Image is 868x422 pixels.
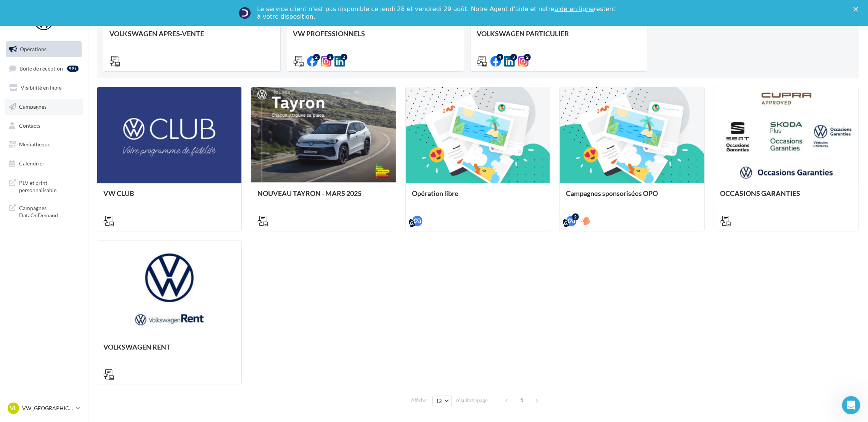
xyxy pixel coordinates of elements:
a: Opérations [5,41,83,57]
span: Afficher [411,397,428,404]
span: Campagnes DataOnDemand [19,203,79,219]
span: NOUVEAU TAYRON - MARS 2025 [257,189,362,197]
div: 3 [510,54,517,61]
span: VOLKSWAGEN RENT [103,343,170,351]
a: Contacts [5,118,83,134]
span: Visibilité en ligne [21,84,61,91]
span: résultats/page [456,397,488,404]
div: Le service client n'est pas disponible ce jeudi 28 et vendredi 29 août. Notre Agent d'aide et not... [257,5,617,21]
div: 2 [341,54,347,61]
a: aide en ligne [555,5,594,13]
span: VOLKSWAGEN APRES-VENTE [109,29,204,38]
a: Campagnes DataOnDemand [5,200,83,222]
a: Visibilité en ligne [5,80,83,96]
p: VW [GEOGRAPHIC_DATA] [22,404,73,412]
div: 4 [497,54,503,61]
div: Fermer [854,7,861,11]
a: PLV et print personnalisable [5,175,83,197]
span: VW PROFESSIONNELS [293,29,365,38]
span: 12 [436,398,442,404]
span: Calendrier [19,160,45,167]
span: VW CLUB [103,189,134,197]
span: VOLKSWAGEN PARTICULIER [477,29,569,38]
span: Opérations [20,46,47,52]
a: Médiathèque [5,136,83,152]
a: Boîte de réception99+ [5,60,83,77]
span: PLV et print personnalisable [19,178,79,194]
a: VL VW [GEOGRAPHIC_DATA] [6,401,82,416]
span: Opération libre [412,189,458,197]
button: 12 [432,396,452,406]
div: 2 [313,54,320,61]
span: 1 [516,394,528,406]
div: 2 [327,54,334,61]
iframe: Intercom live chat [842,396,860,414]
span: Campagnes sponsorisées OPO [566,189,658,197]
span: Campagnes [19,103,47,110]
span: Médiathèque [19,141,50,148]
div: 2 [524,54,531,61]
span: Contacts [19,122,40,128]
span: Boîte de réception [19,65,63,71]
a: Calendrier [5,156,83,172]
div: 2 [572,213,579,220]
span: OCCASIONS GARANTIES [720,189,800,197]
a: Campagnes [5,99,83,115]
img: Profile image for Service-Client [239,7,251,19]
div: 99+ [67,66,79,72]
span: VL [10,404,17,412]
